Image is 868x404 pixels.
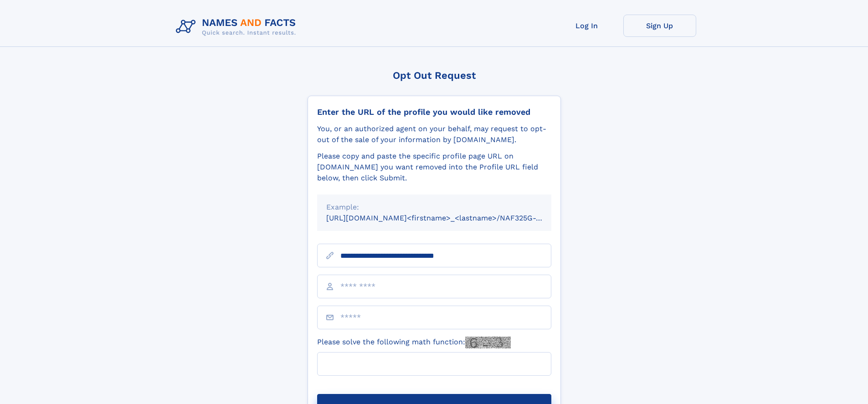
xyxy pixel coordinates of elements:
div: You, or an authorized agent on your behalf, may request to opt-out of the sale of your informatio... [317,123,551,145]
img: Logo Names and Facts [172,15,303,39]
div: Enter the URL of the profile you would like removed [317,107,551,117]
label: Please solve the following math function: [317,337,511,348]
div: Please copy and paste the specific profile page URL on [DOMAIN_NAME] you want removed into the Pr... [317,151,551,184]
div: Opt Out Request [308,70,561,81]
a: Sign Up [623,15,696,37]
small: [URL][DOMAIN_NAME]<firstname>_<lastname>/NAF325G-xxxxxxxx [326,214,569,222]
a: Log In [550,15,623,37]
div: Example: [326,202,542,213]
